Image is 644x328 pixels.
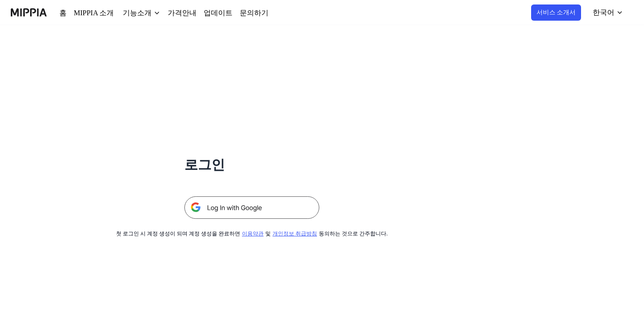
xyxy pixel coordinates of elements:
[118,8,154,18] button: 기능소개
[244,230,262,237] a: 이용약관
[270,230,307,237] a: 개인정보 취급방침
[193,8,219,18] a: 업데이트
[184,155,319,175] h1: 로그인
[137,230,367,238] div: 첫 로그인 시 계정 생성이 되며 계정 생성을 완료하면 및 동의하는 것으로 간주합니다.
[184,196,319,219] img: 구글 로그인 버튼
[226,8,251,18] a: 문의하기
[588,4,629,22] button: 한국어
[147,9,154,17] img: down
[161,8,186,18] a: 가격안내
[118,8,147,18] div: 기능소개
[539,4,584,21] button: 서비스 소개서
[73,8,111,18] a: MIPPIA 소개
[59,8,66,18] a: 홈
[594,7,616,18] div: 한국어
